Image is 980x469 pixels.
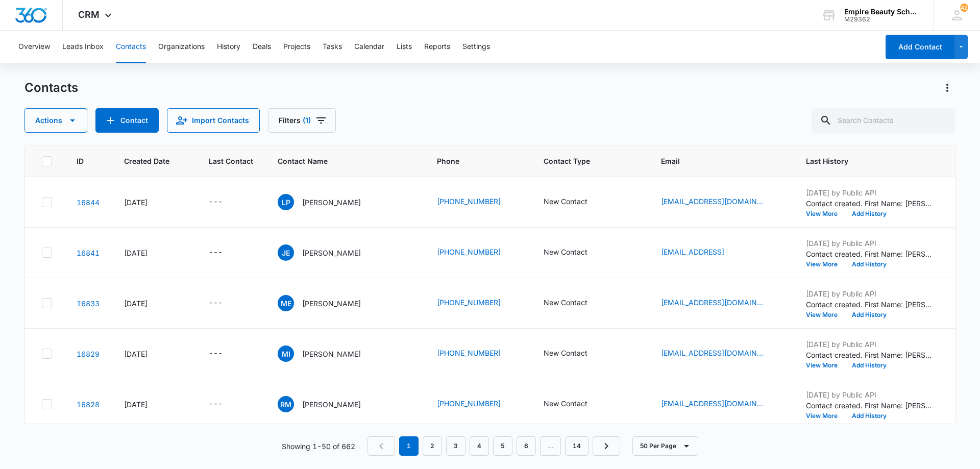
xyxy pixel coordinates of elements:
[399,436,419,456] em: 1
[367,436,620,456] nav: Pagination
[437,156,504,166] span: Phone
[124,298,184,309] div: [DATE]
[209,348,223,360] div: ---
[661,156,767,166] span: Email
[565,436,589,456] a: Page 14
[462,31,490,63] button: Settings
[278,295,379,311] div: Contact Name - Melisa Esteban Godinez - Select to Edit Field
[661,297,781,309] div: Email - melisaesteban123@gmail.com - Select to Edit Field
[806,350,934,360] p: Contact created. First Name: [PERSON_NAME] Last Name: Istoc Source: Form - Contact Us Status(es):...
[268,108,336,133] button: Filters
[95,108,159,133] button: Add Contact
[283,31,310,63] button: Projects
[278,345,294,362] span: MI
[544,297,606,309] div: Contact Type - New Contact - Select to Edit Field
[302,197,361,208] p: [PERSON_NAME]
[278,396,294,412] span: RM
[806,299,934,310] p: Contact created. First Name: [PERSON_NAME] Last Name: [PERSON_NAME] Source: Form - Contact Us Sta...
[158,31,205,63] button: Organizations
[939,80,955,96] button: Actions
[806,339,934,350] p: [DATE] by Public API
[437,297,519,309] div: Phone - (978) 378-9038 - Select to Edit Field
[845,413,894,419] button: Add History
[806,198,934,209] p: Contact created. First Name: [PERSON_NAME] Last Name: [PERSON_NAME] Source: Form - Enroll Now Sta...
[544,156,622,166] span: Contact Type
[354,31,384,63] button: Calendar
[437,297,501,308] a: [PHONE_NUMBER]
[209,398,223,410] div: ---
[806,156,919,166] span: Last History
[437,196,501,207] a: [PHONE_NUMBER]
[544,246,587,257] div: New Contact
[78,9,100,20] span: CRM
[661,246,724,257] a: [EMAIL_ADDRESS]
[806,187,934,198] p: [DATE] by Public API
[302,298,361,309] p: [PERSON_NAME]
[77,350,100,358] a: Navigate to contact details page for Matthew Istoc
[278,244,294,261] span: JE
[544,398,587,409] div: New Contact
[806,312,845,318] button: View More
[446,436,465,456] a: Page 3
[209,156,253,166] span: Last Contact
[124,156,169,166] span: Created Date
[124,197,184,208] div: [DATE]
[124,248,184,258] div: [DATE]
[661,398,781,410] div: Email - Russelpm65@gmail.com - Select to Edit Field
[62,31,104,63] button: Leads Inbox
[437,398,501,409] a: [PHONE_NUMBER]
[253,31,271,63] button: Deals
[209,398,241,410] div: Last Contact - - Select to Edit Field
[278,194,294,210] span: LP
[278,295,294,311] span: ME
[960,4,968,12] span: 42
[77,299,100,308] a: Navigate to contact details page for Melisa Esteban Godinez
[632,436,698,456] button: 50 Per Page
[424,31,450,63] button: Reports
[806,238,934,249] p: [DATE] by Public API
[960,4,968,12] div: notifications count
[812,108,955,133] input: Search Contacts
[278,396,379,412] div: Contact Name - Russel Masi - Select to Edit Field
[593,436,620,456] a: Next Page
[806,413,845,419] button: View More
[661,196,763,207] a: [EMAIL_ADDRESS][DOMAIN_NAME]
[661,297,763,308] a: [EMAIL_ADDRESS][DOMAIN_NAME]
[437,196,519,208] div: Phone - (774) 245-9929 - Select to Edit Field
[661,246,743,259] div: Email - janelleenks@icloud.con - Select to Edit Field
[302,349,361,359] p: [PERSON_NAME]
[544,297,587,308] div: New Contact
[661,348,763,358] a: [EMAIL_ADDRESS][DOMAIN_NAME]
[167,108,260,133] button: Import Contacts
[806,389,934,400] p: [DATE] by Public API
[437,348,519,360] div: Phone - (603) 688-0682 - Select to Edit Field
[661,348,781,360] div: Email - Merrifield8223@gmail.com - Select to Edit Field
[116,31,146,63] button: Contacts
[124,349,184,359] div: [DATE]
[544,196,587,207] div: New Contact
[209,196,241,208] div: Last Contact - - Select to Edit Field
[209,246,223,259] div: ---
[544,348,606,360] div: Contact Type - New Contact - Select to Edit Field
[845,362,894,368] button: Add History
[544,196,606,208] div: Contact Type - New Contact - Select to Edit Field
[209,297,223,309] div: ---
[470,436,489,456] a: Page 4
[18,31,50,63] button: Overview
[437,398,519,410] div: Phone - +1 (802) 595-5644 - Select to Edit Field
[77,400,100,409] a: Navigate to contact details page for Russel Masi
[661,398,763,409] a: [EMAIL_ADDRESS][DOMAIN_NAME]
[24,108,87,133] button: Actions
[845,211,894,217] button: Add History
[209,196,223,208] div: ---
[397,31,412,63] button: Lists
[209,246,241,259] div: Last Contact - - Select to Edit Field
[437,246,501,257] a: [PHONE_NUMBER]
[845,261,894,267] button: Add History
[844,16,919,23] div: account id
[544,246,606,259] div: Contact Type - New Contact - Select to Edit Field
[517,436,536,456] a: Page 6
[217,31,240,63] button: History
[77,156,85,166] span: ID
[806,249,934,259] p: Contact created. First Name: [PERSON_NAME] Last Name: [PERSON_NAME] Source: Form - Contact Us Sta...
